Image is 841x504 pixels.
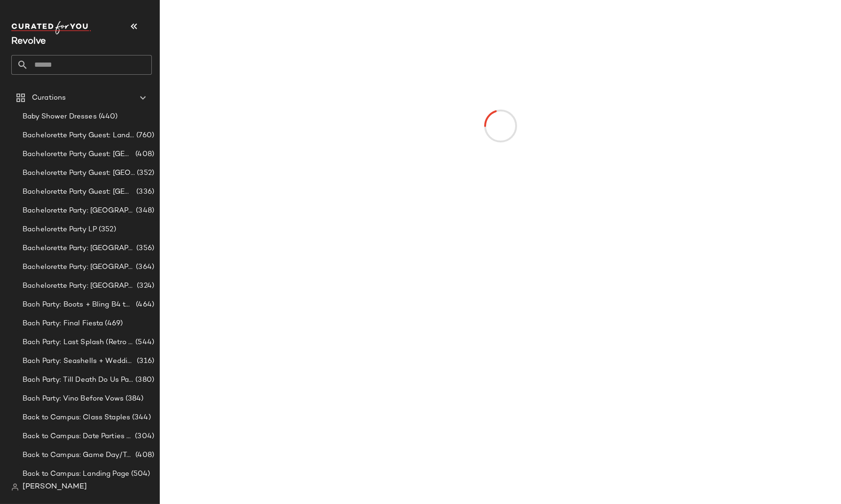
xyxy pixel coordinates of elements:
[23,481,87,493] span: [PERSON_NAME]
[135,168,154,179] span: (352)
[11,37,47,47] span: Current Company Name
[23,299,134,310] span: Bach Party: Boots + Bling B4 the Ring
[134,337,154,348] span: (544)
[23,224,97,235] span: Bachelorette Party LP
[135,356,154,367] span: (316)
[23,337,134,348] span: Bach Party: Last Splash (Retro [GEOGRAPHIC_DATA])
[23,243,134,254] span: Bachelorette Party: [GEOGRAPHIC_DATA]
[23,281,135,291] span: Bachelorette Party: [GEOGRAPHIC_DATA]
[134,262,154,273] span: (364)
[23,375,134,386] span: Bach Party: Till Death Do Us Party
[134,299,154,310] span: (464)
[23,469,129,480] span: Back to Campus: Landing Page
[23,450,134,461] span: Back to Campus: Game Day/Tailgates
[133,431,154,442] span: (304)
[134,375,154,386] span: (380)
[11,21,91,34] img: cfy_white_logo.C9jOOHJF.svg
[23,356,135,367] span: Bach Party: Seashells + Wedding Bells
[134,187,154,197] span: (336)
[134,130,154,141] span: (760)
[23,394,124,404] span: Bach Party: Vino Before Vows
[129,469,150,480] span: (504)
[134,450,154,461] span: (408)
[135,281,154,291] span: (324)
[134,149,154,160] span: (408)
[23,205,134,216] span: Bachelorette Party: [GEOGRAPHIC_DATA]
[124,394,144,404] span: (384)
[97,111,118,122] span: (440)
[23,187,134,197] span: Bachelorette Party Guest: [GEOGRAPHIC_DATA]
[23,168,135,179] span: Bachelorette Party Guest: [GEOGRAPHIC_DATA]
[23,431,133,442] span: Back to Campus: Date Parties & Semi Formals
[130,412,151,423] span: (344)
[103,318,123,329] span: (469)
[23,149,134,160] span: Bachelorette Party Guest: [GEOGRAPHIC_DATA]
[134,205,154,216] span: (348)
[134,243,154,254] span: (356)
[23,130,134,141] span: Bachelorette Party Guest: Landing Page
[23,412,130,423] span: Back to Campus: Class Staples
[32,93,66,103] span: Curations
[23,318,103,329] span: Bach Party: Final Fiesta
[23,262,134,273] span: Bachelorette Party: [GEOGRAPHIC_DATA]
[23,111,97,122] span: Baby Shower Dresses
[97,224,116,235] span: (352)
[11,483,19,491] img: svg%3e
